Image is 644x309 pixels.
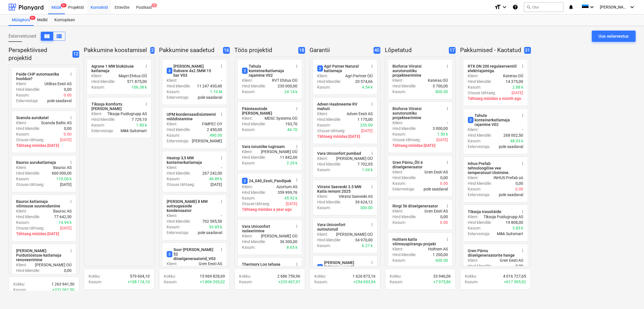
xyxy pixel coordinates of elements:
[503,132,523,138] p: 268 002,50
[447,120,448,126] p: -
[522,127,523,132] p: -
[392,64,442,78] div: Bioforce Viiratsi aurutorustiku projekteerimine
[460,46,522,54] p: Pakkumised - Kaotatud
[167,68,172,74] span: 3
[16,72,65,81] div: Paide CHP automaatika hooldus?
[167,95,189,100] p: Eelarvestaja :
[512,225,523,231] p: 3.85 k
[44,81,72,87] p: Utilitas Eesti AS
[468,214,478,220] p: Klient :
[16,214,40,220] p: Hind kliendile :
[242,83,266,89] p: Hind kliendile :
[428,78,448,83] p: Kateras OÜ
[317,128,345,134] p: Otsuse tähtaeg :
[589,4,595,10] i: keyboard_arrow_down
[219,112,224,117] span: more_vert
[437,131,448,137] p: 1.50 k
[298,47,305,54] span: 18
[8,14,34,26] a: Müügitoru9+
[370,102,374,106] span: more_vert
[392,160,442,169] div: Gren Pärnu_Õli 6 diiselgeneraator
[520,64,525,68] span: more_vert
[392,120,403,126] p: Klient :
[132,117,147,122] p: 7 729,10
[16,137,44,143] p: Otsuse tähtaeg :
[242,224,291,233] div: Vara Uniconfort isoleerimine
[219,156,224,160] span: more_vert
[392,186,415,192] p: Eelarvestaja :
[54,214,72,220] p: 77 642,50
[167,127,190,132] p: Hind kliendile :
[167,89,180,95] p: Kasum :
[276,184,297,190] p: Azortum AS
[8,14,34,26] div: Müügitoru
[64,126,72,131] p: 0,00
[392,214,416,220] p: Hind kliendile :
[515,186,523,192] p: 0.00
[468,84,481,90] p: Kasum :
[516,181,523,186] p: 0,00
[629,4,636,10] i: keyboard_arrow_down
[520,161,525,166] span: more_vert
[242,68,248,74] span: 2
[468,186,481,192] p: Kasum :
[424,186,448,192] p: pole saadaval
[373,47,380,54] span: 40
[317,205,330,211] p: Kasum :
[592,31,636,42] button: Uus eelarvestus
[144,102,149,106] span: more_vert
[468,161,517,175] div: Inhus Prefab tehnoloogilise vee temperatuuri tõstmine.
[56,176,72,182] p: 110.00 k
[468,175,478,181] p: Klient :
[16,225,44,231] p: Otsuse tähtaeg :
[64,92,72,98] p: 0.00
[345,73,373,79] p: Agri Partner OÜ
[242,201,270,207] p: Otsuse tähtaeg :
[392,83,416,89] p: Hind kliendile :
[445,237,450,242] span: more_vert
[317,156,328,161] p: Klient :
[284,195,297,201] p: 45.92 k
[210,89,222,95] p: 1.10 M
[16,81,27,87] p: Klient :
[598,33,629,40] div: Uus eelarvestus
[265,115,297,121] p: MDSC Systems OÜ
[524,47,531,54] span: 31
[317,194,328,199] p: Klient :
[424,169,448,175] p: Gren Eesti AS
[167,83,190,89] p: Hind kliendile :
[136,122,147,128] p: 1.80 k
[8,46,70,62] p: Perspektiivsed projektid
[242,207,297,212] p: Tähtaeg möödas a year ago
[317,161,341,167] p: Hind kliendile :
[202,170,222,176] p: 267 242,00
[362,84,373,90] p: 4.54 k
[167,132,180,138] p: Kasum :
[219,199,224,204] span: more_vert
[468,96,523,101] p: Tähtaeg möödas a month ago
[202,218,222,224] p: 702 595,50
[242,144,285,149] div: Vara torustike tugiraam
[16,199,65,208] div: Bauroc katlamaja võimsuse suurendamine
[357,161,373,167] p: 7 702,05
[60,225,72,231] p: [DATE]
[468,64,517,73] div: RTK DN 200 reguleerventiil elektriajamiga.
[69,248,73,253] span: more_vert
[468,73,478,79] p: Klient :
[242,149,253,154] p: Klient :
[41,120,72,126] p: Scanola Baltic AS
[221,213,222,218] p: -
[440,181,448,186] p: 0.00
[568,4,574,10] i: notifications
[72,51,79,58] span: 12
[242,178,248,184] span: 2
[16,182,44,187] p: Otsuse tähtaeg :
[202,121,222,127] p: FIMPEC OY
[287,127,297,132] p: 44.70
[317,167,330,173] p: Kasum :
[209,224,222,230] p: 93.85 k
[392,78,403,83] p: Klient :
[317,122,330,128] p: Kasum :
[512,4,518,10] i: Abikeskus
[91,111,102,117] p: Klient :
